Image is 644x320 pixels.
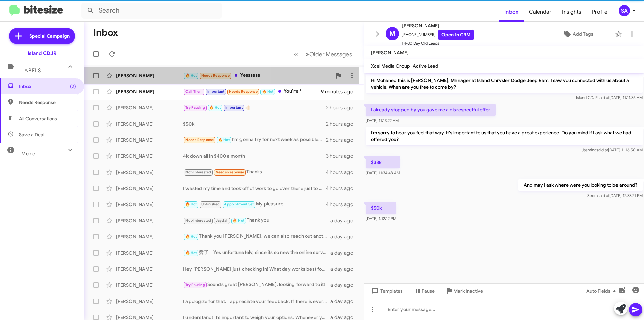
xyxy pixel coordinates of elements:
[201,73,230,78] span: Needs Response
[116,104,183,111] div: [PERSON_NAME]
[326,201,359,208] div: 4 hours ago
[326,104,359,111] div: 2 hours ago
[183,281,330,289] div: Sounds great [PERSON_NAME], looking forward to it!
[116,233,183,240] div: [PERSON_NAME]
[21,67,41,74] span: Labels
[438,30,474,40] a: Open in CRM
[576,95,643,100] span: Island CDJR [DATE] 11:11:35 AM
[225,105,243,110] span: Important
[116,169,183,176] div: [PERSON_NAME]
[116,217,183,224] div: [PERSON_NAME]
[183,168,326,176] div: Thanks
[619,5,630,16] div: SA
[183,266,330,272] div: Hey [PERSON_NAME] just checking in! What day works best for you to stop by and have an informatio...
[364,285,408,297] button: Templates
[185,202,197,207] span: 🔥 Hot
[183,153,326,159] div: 4k down all in $400 a month
[116,266,183,272] div: [PERSON_NAME]
[19,115,57,122] span: All Conversations
[294,50,298,58] span: «
[499,2,524,22] a: Inbox
[326,137,359,143] div: 2 hours ago
[183,104,326,111] div: 👍🏻
[453,285,483,297] span: Mark Inactive
[218,138,230,142] span: 🔥 Hot
[93,27,118,38] h1: Inbox
[366,156,400,168] p: $38k
[116,72,183,79] div: [PERSON_NAME]
[19,99,76,106] span: Needs Response
[21,151,35,157] span: More
[613,5,637,16] button: SA
[582,147,643,152] span: Jasmina [DATE] 11:16:50 AM
[185,73,197,78] span: 🔥 Hot
[366,118,399,123] span: [DATE] 11:13:22 AM
[19,131,44,138] span: Save a Deal
[9,28,75,44] a: Special Campaign
[185,138,214,142] span: Needs Response
[366,104,496,116] p: I already stopped by you gave me a disrespectful offer
[557,2,587,22] span: Insights
[183,200,326,208] div: My pleasure
[290,47,302,61] button: Previous
[116,201,183,208] div: [PERSON_NAME]
[371,50,409,56] span: [PERSON_NAME]
[229,89,258,94] span: Needs Response
[290,47,356,61] nav: Page navigation example
[524,2,557,22] a: Calendar
[518,179,643,191] p: And may I ask where were you looking to be around?
[321,88,359,95] div: 9 minutes ago
[366,216,396,221] span: [DATE] 1:12:12 PM
[598,193,609,198] span: said at
[408,285,440,297] button: Pause
[185,218,211,223] span: Not-Interested
[185,89,203,94] span: Call Them
[183,72,332,79] div: Yessssss
[183,121,326,127] div: $50k
[224,202,254,207] span: Appointment Set
[70,83,76,90] span: (2)
[440,285,488,297] button: Mark Inactive
[116,121,183,127] div: [PERSON_NAME]
[366,74,643,93] p: Hi Mohaned this is [PERSON_NAME], Manager at Island Chrysler Dodge Jeep Ram. I saw you connected ...
[185,250,197,255] span: 🔥 Hot
[116,298,183,305] div: [PERSON_NAME]
[201,202,220,207] span: Unfinished
[216,218,228,223] span: Jaydah
[19,83,76,90] span: Inbox
[371,63,410,69] span: Xcel Media Group
[309,51,352,58] span: Older Messages
[326,121,359,127] div: 2 hours ago
[330,217,359,224] div: a day ago
[413,63,438,69] span: Active Lead
[185,234,197,239] span: 🔥 Hot
[116,282,183,288] div: [PERSON_NAME]
[330,298,359,305] div: a day ago
[389,28,395,39] span: M
[598,95,609,100] span: said at
[587,2,613,22] span: Profile
[402,40,474,47] span: 14-30 Day Old Leads
[116,153,183,159] div: [PERSON_NAME]
[581,285,624,297] button: Auto Fields
[366,127,643,145] p: I’m sorry to hear you feel that way. It's important to us that you have a great experience. Do yo...
[402,30,474,40] span: [PHONE_NUMBER]
[185,105,205,110] span: Try Pausing
[370,285,403,297] span: Templates
[330,266,359,272] div: a day ago
[116,88,183,95] div: [PERSON_NAME]
[183,88,321,95] div: You're *
[81,3,222,19] input: Search
[302,47,356,61] button: Next
[116,249,183,256] div: [PERSON_NAME]
[183,249,330,257] div: 赞了：Yes unfortunately, since its so new the online survey might not register any value yet. Let me...
[422,285,435,297] span: Pause
[330,249,359,256] div: a day ago
[185,170,211,174] span: Not-Interested
[116,185,183,192] div: [PERSON_NAME]
[326,169,359,176] div: 4 hours ago
[573,28,593,40] span: Add Tags
[183,233,330,240] div: Thank you [PERSON_NAME]! we can also reach out another time when you are back from vacation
